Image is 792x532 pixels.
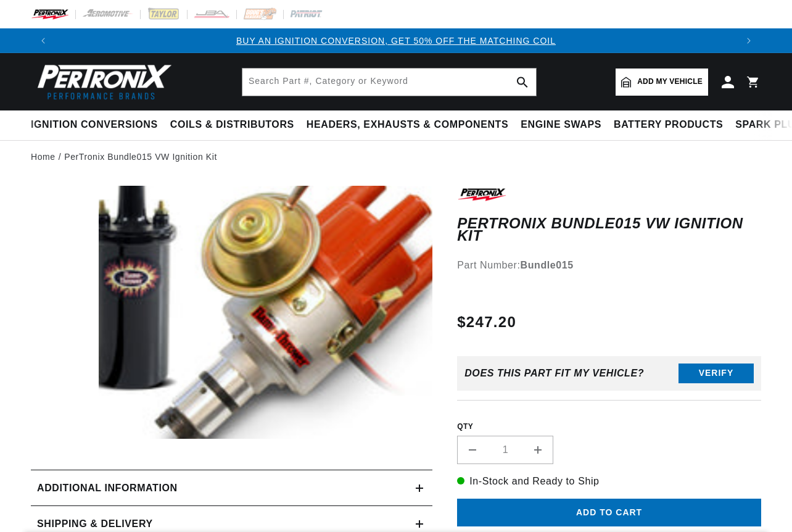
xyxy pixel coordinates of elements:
nav: breadcrumbs [31,150,761,164]
media-gallery: Gallery Viewer [31,186,432,445]
span: $247.20 [457,311,516,333]
p: In-Stock and Ready to Ship [457,473,761,489]
div: Part Number: [457,257,761,273]
strong: Bundle015 [521,260,574,270]
summary: Additional information [31,470,432,506]
span: Engine Swaps [521,118,601,131]
label: QTY [457,422,761,432]
summary: Headers, Exhausts & Components [300,110,514,139]
button: search button [509,69,536,96]
summary: Engine Swaps [514,110,608,139]
span: Coils & Distributors [170,118,294,131]
h1: PerTronix Bundle015 VW Ignition Kit [457,217,761,243]
a: Home [31,150,56,164]
img: Pertronix [31,60,173,103]
a: BUY AN IGNITION CONVERSION, GET 50% OFF THE MATCHING COIL [236,36,556,46]
button: Translation missing: en.sections.announcements.previous_announcement [31,28,56,53]
button: Translation missing: en.sections.announcements.next_announcement [736,28,761,53]
h2: Additional information [37,480,178,496]
button: Add to cart [457,499,761,526]
h2: Shipping & Delivery [37,516,153,532]
a: Add my vehicle [616,69,708,96]
summary: Ignition Conversions [31,110,164,139]
summary: Battery Products [608,110,729,139]
span: Add my vehicle [637,76,703,88]
button: Verify [679,364,754,383]
div: Announcement [56,34,736,48]
input: Search Part #, Category or Keyword [242,69,536,96]
span: Battery Products [614,118,723,131]
summary: Coils & Distributors [164,110,300,139]
div: Does This part fit My vehicle? [464,368,644,379]
span: Ignition Conversions [31,118,158,131]
div: 1 of 3 [56,34,736,48]
span: Headers, Exhausts & Components [307,118,508,131]
a: PerTronix Bundle015 VW Ignition Kit [64,150,217,164]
